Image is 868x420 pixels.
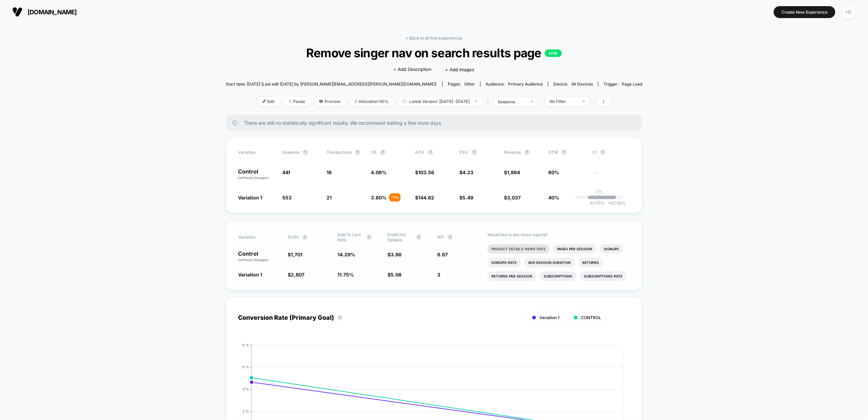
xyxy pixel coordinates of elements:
[327,169,332,175] span: 18
[487,244,550,254] li: Product Details Views Rate
[327,150,351,155] span: Transactions
[507,195,521,200] span: 3,037
[291,252,302,257] span: 1,701
[463,169,474,175] span: 4.23
[596,189,603,194] p: 0%
[840,5,858,19] button: HE
[504,195,521,200] span: $
[460,169,474,175] span: $
[588,200,604,206] span: -47.51 %
[257,97,280,106] span: Edit
[355,150,360,155] button: ?
[548,150,586,155] span: OTW
[337,315,343,320] button: ?
[391,272,401,277] span: 5.08
[438,235,444,240] span: IPP
[263,100,266,103] img: edit
[447,235,453,240] button: ?
[283,97,311,106] span: Pause
[580,271,627,281] li: Subscriptions Rate
[472,150,477,155] button: ?
[291,272,304,277] span: 2,807
[397,97,483,106] span: Latest Version: [DATE] - [DATE]
[10,6,79,17] button: [DOMAIN_NAME]
[608,200,611,206] span: +
[338,252,356,257] span: 14.29 %
[238,272,262,277] span: Variation 1
[302,235,307,240] button: ?
[371,169,386,175] span: 4.08 %
[238,150,275,155] span: Variation
[288,272,304,277] span: $
[338,272,354,277] span: 11.75 %
[282,195,291,200] span: 553
[418,195,434,200] span: 144.62
[238,176,269,180] span: (without changes)
[428,150,433,155] button: ?
[553,244,596,254] li: Pages Per Session
[303,150,308,155] button: ?
[327,195,332,200] span: 21
[486,81,543,87] div: Audience:
[403,100,406,103] img: calendar
[508,81,543,87] span: Primary Audience
[548,169,559,175] span: 60%
[582,101,585,102] img: end
[548,195,559,200] span: 40%
[390,193,400,201] div: - 7 %
[550,99,577,104] div: No Filter
[242,387,249,391] tspan: 4 %
[238,232,275,242] span: Variation
[438,272,441,277] span: 3
[531,101,533,102] img: end
[338,232,363,242] span: Add To Cart Rate
[418,169,434,175] span: 103.56
[282,150,299,155] span: Sessions
[415,195,434,200] span: $
[394,66,432,73] span: + Add Description
[415,150,424,155] span: AOV
[622,81,642,87] span: Page Load
[486,97,493,107] span: |
[282,169,290,175] span: 441
[842,5,856,19] div: HE
[288,100,292,103] img: end
[571,81,593,87] span: all devices
[540,271,577,281] li: Subscriptions
[487,258,521,267] li: Signups Rate
[406,35,462,41] a: < Back to all live experiences
[562,150,567,155] button: ?
[507,169,520,175] span: 1,864
[487,232,630,237] p: Would like to see more reports?
[600,150,605,155] button: ?
[391,252,401,257] span: 3.86
[416,235,422,240] button: ?
[445,67,475,72] span: + Add Images
[238,169,275,180] p: Control
[504,150,521,155] span: Revenue
[438,252,448,257] span: 6.67
[463,195,474,200] span: 5.49
[581,315,601,320] span: CONTROL
[415,169,434,175] span: $
[12,7,22,17] img: Visually logo
[603,81,642,87] div: Trigger:
[238,195,262,200] span: Variation 1
[238,258,269,262] span: (without changes)
[371,195,386,200] span: 3.80 %
[354,100,357,103] img: rebalance
[604,200,626,206] span: 67.58 %
[238,251,281,262] p: Control
[28,9,77,16] span: [DOMAIN_NAME]
[366,235,372,240] button: ?
[226,81,437,87] span: Start date: [DATE] (Last edit [DATE] by [PERSON_NAME][EMAIL_ADDRESS][PERSON_NAME][DOMAIN_NAME])
[593,170,630,180] span: ---
[600,244,623,254] li: Signups
[247,46,621,60] span: Remove singer nav on search results page
[288,235,299,240] span: Profit
[524,150,530,155] button: ?
[380,150,385,155] button: ?
[524,258,575,267] li: Avg Session Duration
[388,252,401,257] span: $
[288,252,302,257] span: $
